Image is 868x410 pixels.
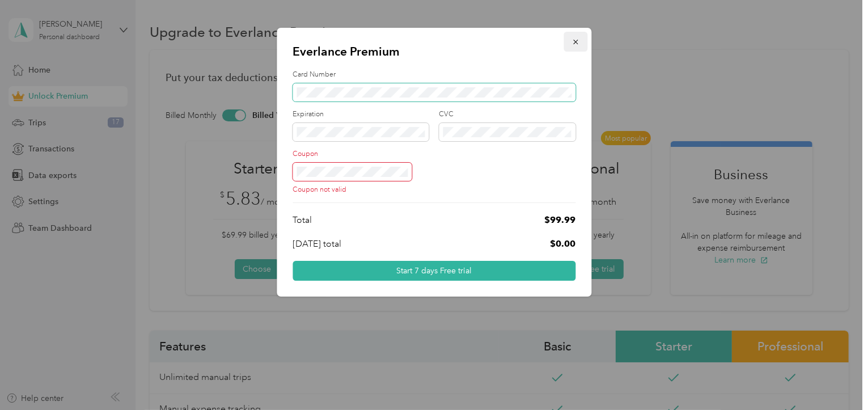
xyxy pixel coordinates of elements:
p: Total [293,213,312,227]
p: $0.00 [550,237,575,251]
label: Card Number [293,70,575,80]
label: Expiration [293,109,429,120]
label: Coupon [293,149,575,159]
div: Coupon not valid [293,185,575,195]
iframe: Everlance-gr Chat Button Frame [805,346,868,410]
p: [DATE] total [293,237,341,251]
p: $99.99 [544,213,575,227]
button: Start 7 days Free trial [293,261,575,281]
p: Everlance Premium [293,44,575,60]
label: CVC [439,109,575,120]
